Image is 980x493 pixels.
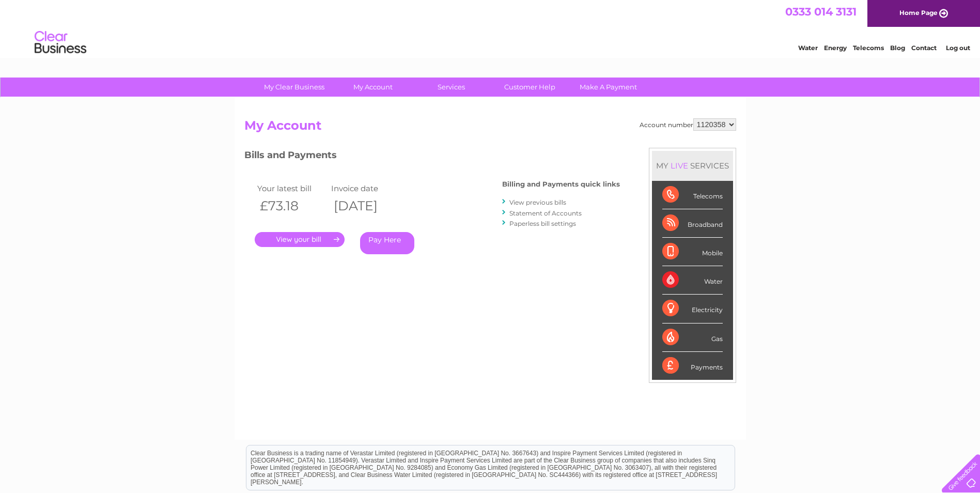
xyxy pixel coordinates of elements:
[255,181,329,195] td: Your latest bill
[509,220,576,227] a: Paperless bill settings
[785,5,857,18] a: 0333 014 3131
[329,181,403,195] td: Invoice date
[640,118,736,131] div: Account number
[946,44,970,52] a: Log out
[662,238,723,266] div: Mobile
[244,148,620,166] h3: Bills and Payments
[509,209,582,217] a: Statement of Accounts
[853,44,884,52] a: Telecoms
[662,352,723,380] div: Payments
[911,44,937,52] a: Contact
[34,27,87,58] img: logo.png
[824,44,847,52] a: Energy
[329,195,403,217] th: [DATE]
[798,44,818,52] a: Water
[662,209,723,238] div: Broadband
[662,181,723,209] div: Telecoms
[502,180,620,188] h4: Billing and Payments quick links
[246,6,735,50] div: Clear Business is a trading name of Verastar Limited (registered in [GEOGRAPHIC_DATA] No. 3667643...
[360,232,414,254] a: Pay Here
[255,195,329,217] th: £73.18
[409,78,494,97] a: Services
[330,78,415,97] a: My Account
[566,78,651,97] a: Make A Payment
[252,78,337,97] a: My Clear Business
[652,151,733,180] div: MY SERVICES
[509,198,566,206] a: View previous bills
[662,323,723,352] div: Gas
[255,232,345,247] a: .
[890,44,905,52] a: Blog
[244,118,736,138] h2: My Account
[662,266,723,295] div: Water
[662,295,723,323] div: Electricity
[487,78,572,97] a: Customer Help
[668,161,690,171] div: LIVE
